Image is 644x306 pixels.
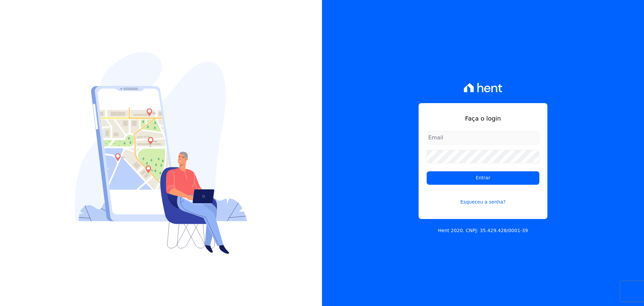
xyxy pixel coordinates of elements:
[427,171,539,185] input: Entrar
[427,114,539,123] h1: Faça o login
[438,227,528,234] p: Hent 2020. CNPJ: 35.429.428/0001-39
[427,190,539,206] a: Esqueceu a senha?
[75,52,247,254] img: Login
[427,131,539,144] input: Email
